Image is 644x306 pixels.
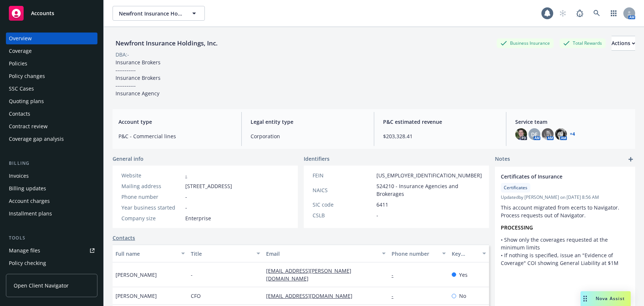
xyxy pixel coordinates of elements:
a: Policy checking [6,257,97,269]
a: Installment plans [6,208,97,220]
button: Nova Assist [581,291,631,306]
span: $203,328.41 [383,132,497,140]
div: SIC code [313,201,373,208]
div: Newfront Insurance Holdings, Inc. [113,38,221,48]
div: Account charges [9,195,50,207]
a: Search [589,6,604,21]
span: - [185,204,187,211]
div: Mailing address [121,182,182,190]
a: Policies [6,58,97,69]
a: SSC Cases [6,83,97,95]
a: Contacts [6,108,97,120]
a: Contract review [6,120,97,132]
span: - [376,211,378,219]
div: SSC Cases [9,83,34,95]
div: Contract review [9,120,48,132]
div: Manage files [9,245,40,256]
span: [STREET_ADDRESS] [185,182,232,190]
a: Start snowing [555,6,570,21]
span: Updated by [PERSON_NAME] on [DATE] 8:56 AM [501,194,629,201]
div: Website [121,171,182,179]
div: CSLB [313,211,373,219]
a: Quoting plans [6,95,97,107]
span: [PERSON_NAME] [116,271,157,279]
a: Billing updates [6,183,97,194]
a: - [392,292,399,299]
span: P&C estimated revenue [383,118,497,126]
div: Title [191,250,252,258]
div: Phone number [392,250,438,258]
div: Company size [121,214,182,222]
p: • Show only the coverages requested at the minimum limits • If nothing is specified, issue an "Ev... [501,236,629,267]
a: Invoices [6,170,97,182]
a: Report a Bug [572,6,587,21]
a: Switch app [606,6,621,21]
span: - [185,193,187,201]
span: Accounts [31,10,54,16]
span: Enterprise [185,214,211,222]
span: Nova Assist [596,295,625,302]
strong: PROCESSING [501,224,533,231]
span: Newfront Insurance Holdings, Inc. [119,10,183,17]
a: - [185,172,187,179]
a: add [626,155,635,164]
button: Full name [113,245,188,262]
a: Coverage gap analysis [6,133,97,145]
a: Manage files [6,245,97,256]
img: photo [542,128,554,140]
span: CFO [191,292,201,300]
button: Email [263,245,389,262]
span: Insurance Brokers ----------- Insurance Brokers ----------- Insurance Agency [116,59,162,97]
a: Policy changes [6,70,97,82]
span: [PERSON_NAME] [116,292,157,300]
span: Corporation [251,132,365,140]
a: +4 [570,132,575,136]
div: Tools [6,234,97,242]
span: General info [113,155,144,163]
span: - [191,271,193,279]
div: Certificates of InsuranceCertificatesUpdatedby [PERSON_NAME] on [DATE] 8:56 AMThis account migrat... [495,167,635,273]
span: 6411 [376,201,388,208]
div: Year business started [121,204,182,211]
div: NAICS [313,186,373,194]
div: Full name [116,250,177,258]
img: photo [515,128,527,140]
img: photo [555,128,567,140]
span: No [459,292,466,300]
a: Account charges [6,195,97,207]
div: Phone number [121,193,182,201]
div: Billing updates [9,183,46,194]
button: Phone number [389,245,449,262]
div: Policy checking [9,257,46,269]
span: 524210 - Insurance Agencies and Brokerages [376,182,482,198]
p: This account migrated from ecerts to Navigator. Process requests out of Navigator. [501,204,629,219]
a: Coverage [6,45,97,57]
button: Newfront Insurance Holdings, Inc. [113,6,205,21]
div: Business Insurance [497,38,554,48]
span: Legal entity type [251,118,365,126]
button: Title [188,245,263,262]
div: Coverage [9,45,32,57]
span: Notes [495,155,510,164]
span: Identifiers [304,155,330,163]
div: Email [266,250,378,258]
span: [US_EMPLOYER_IDENTIFICATION_NUMBER] [376,171,482,179]
div: Installment plans [9,208,52,220]
div: Overview [9,33,32,44]
div: DBA: - [116,51,129,58]
button: Key contact [449,245,489,262]
span: Certificates of Insurance [501,173,610,180]
span: DF [531,130,537,138]
div: Invoices [9,170,29,182]
div: Quoting plans [9,95,44,107]
div: Billing [6,160,97,167]
span: P&C - Commercial lines [118,132,233,140]
div: Total Rewards [559,38,606,48]
span: Certificates [504,184,527,191]
div: Policy changes [9,70,45,82]
div: Drag to move [581,291,590,306]
a: Accounts [6,3,97,24]
div: Key contact [452,250,478,258]
div: FEIN [313,171,373,179]
a: - [392,271,399,278]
